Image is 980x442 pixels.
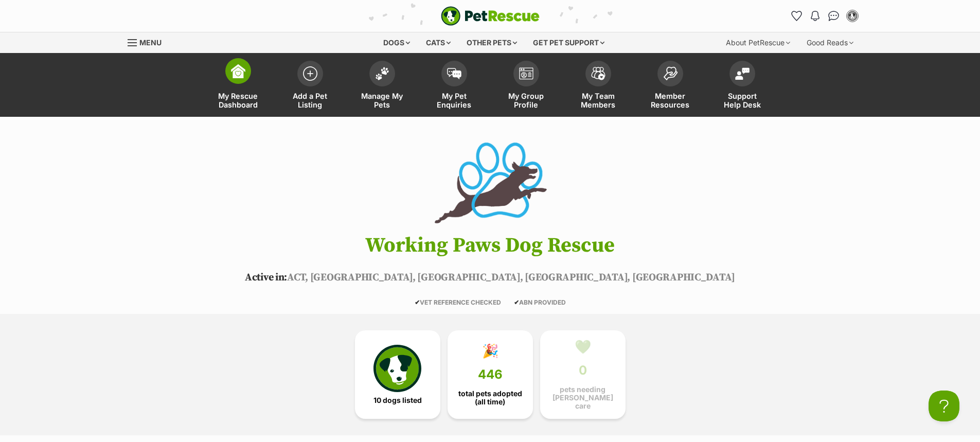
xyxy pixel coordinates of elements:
[789,8,805,24] a: Favourites
[490,56,562,117] a: My Group Profile
[807,8,824,24] button: Notifications
[245,271,287,284] span: Active in:
[478,367,503,382] span: 446
[719,92,765,109] span: Support Help Desk
[112,234,868,257] h1: Working Paws Dog Rescue
[346,56,418,117] a: Manage My Pets
[415,298,420,306] icon: ✔
[591,67,605,80] img: team-members-icon-5396bd8760b3fe7c0b43da4ab00e1e3bb1a5d9ba89233759b79545d2d3fc5d0d.svg
[719,32,797,53] div: About PetRescue
[231,64,245,78] img: dashboard-icon-eb2f2d2d3e046f16d808141f083e7271f6b2e854fb5c12c21221c1fb7104beca.svg
[575,339,591,355] div: 💚
[514,298,519,306] icon: ✔
[441,6,540,26] a: PetRescue
[303,66,317,81] img: add-pet-listing-icon-0afa8454b4691262ce3f59096e99ab1cd57d4a30225e0717b998d2c9b9846f56.svg
[128,32,169,51] a: Menu
[359,92,405,109] span: Manage My Pets
[799,32,861,53] div: Good Reads
[375,67,389,80] img: manage-my-pets-icon-02211641906a0b7f246fdf0571729dbe1e7629f14944591b6c1af311fb30b64b.svg
[514,298,566,306] span: ABN PROVIDED
[419,32,458,53] div: Cats
[215,92,261,109] span: My Rescue Dashboard
[811,11,819,21] img: notifications-46538b983faf8c2785f20acdc204bb7945ddae34d4c08c2a6579f10ce5e182be.svg
[579,363,587,378] span: 0
[562,56,634,117] a: My Team Members
[355,330,440,419] a: 10 dogs listed
[287,92,333,109] span: Add a Pet Listing
[431,92,477,109] span: My Pet Enquiries
[706,56,778,117] a: Support Help Desk
[844,8,861,24] button: My account
[139,38,162,47] span: Menu
[202,56,274,117] a: My Rescue Dashboard
[789,8,861,24] ul: Account quick links
[663,66,678,80] img: member-resources-icon-8e73f808a243e03378d46382f2149f9095a855e16c252ad45f914b54edf8863c.svg
[503,92,549,109] span: My Group Profile
[373,396,422,404] span: 10 dogs listed
[540,330,626,419] a: 💚 0 pets needing [PERSON_NAME] care
[112,270,868,286] p: ACT, [GEOGRAPHIC_DATA], [GEOGRAPHIC_DATA], [GEOGRAPHIC_DATA], [GEOGRAPHIC_DATA]
[447,68,461,79] img: pet-enquiries-icon-7e3ad2cf08bfb03b45e93fb7055b45f3efa6380592205ae92323e6603595dc1f.svg
[456,390,524,406] span: total pets adopted (all time)
[431,137,548,225] img: Working Paws Dog Rescue
[549,385,617,410] span: pets needing [PERSON_NAME] care
[735,67,750,80] img: help-desk-icon-fdf02630f3aa405de69fd3d07c3f3aa587a6932b1a1747fa1d2bba05be0121f9.svg
[373,345,421,392] img: petrescue-icon-eee76f85a60ef55c4a1927667547b313a7c0e82042636edf73dce9c88f694885.svg
[647,92,693,109] span: Member Resources
[526,32,612,53] div: Get pet support
[274,56,346,117] a: Add a Pet Listing
[519,67,533,80] img: group-profile-icon-3fa3cf56718a62981997c0bc7e787c4b2cf8bcc04b72c1350f741eb67cf2f40e.svg
[482,343,498,359] div: 🎉
[575,92,621,109] span: My Team Members
[418,56,490,117] a: My Pet Enquiries
[847,11,858,21] img: Dylan Louden profile pic
[448,330,533,419] a: 🎉 446 total pets adopted (all time)
[634,56,706,117] a: Member Resources
[376,32,417,53] div: Dogs
[826,8,842,24] a: Conversations
[459,32,524,53] div: Other pets
[929,391,959,421] iframe: Help Scout Beacon - Open
[441,6,540,26] img: logo-e224e6f780fb5917bec1dbf3a21bbac754714ae5b6737aabdf751b685950b380.svg
[828,11,839,21] img: chat-41dd97257d64d25036548639549fe6c8038ab92f7586957e7f3b1b290dea8141.svg
[415,298,501,306] span: VET REFERENCE CHECKED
